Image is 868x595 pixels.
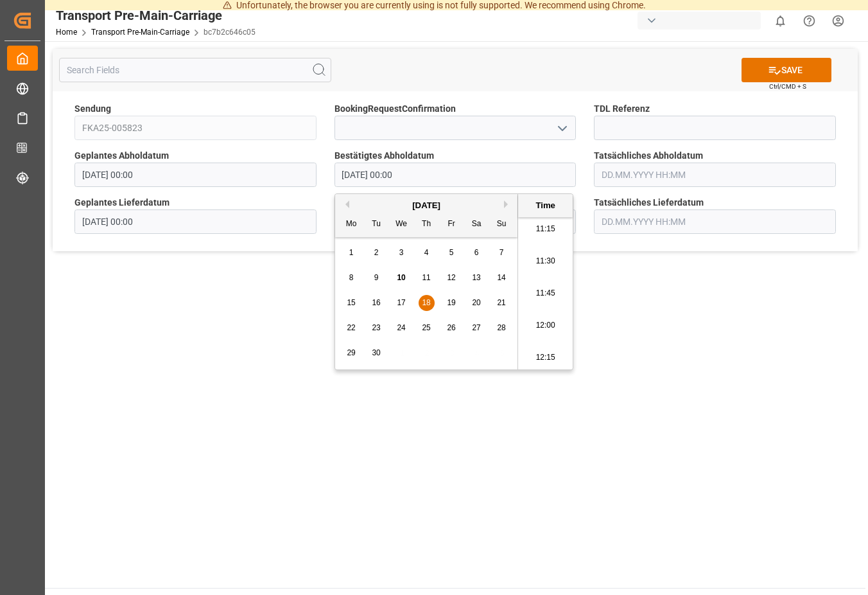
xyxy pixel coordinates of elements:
[342,200,349,208] button: Previous Month
[394,295,410,311] div: Choose Wednesday, September 17th, 2025
[339,240,514,366] div: month 2025-09
[449,248,454,257] span: 5
[497,298,505,307] span: 21
[369,320,385,336] div: Choose Tuesday, September 23rd, 2025
[419,270,435,286] div: Choose Thursday, September 11th, 2025
[349,273,354,282] span: 8
[521,199,569,212] div: Time
[394,245,410,261] div: Choose Wednesday, September 3rd, 2025
[59,58,331,82] input: Search Fields
[369,295,385,311] div: Choose Tuesday, September 16th, 2025
[742,58,831,82] button: SAVE
[369,245,385,261] div: Choose Tuesday, September 2nd, 2025
[518,245,573,278] li: 11:30
[472,298,480,307] span: 20
[343,295,360,311] div: Choose Monday, September 15th, 2025
[74,149,169,163] span: Geplantes Abholdatum
[518,310,573,342] li: 12:00
[494,245,510,261] div: Choose Sunday, September 7th, 2025
[335,199,517,212] div: [DATE]
[494,320,510,336] div: Choose Sunday, September 28th, 2025
[419,217,435,233] div: Th
[347,348,355,357] span: 29
[497,323,505,332] span: 28
[372,348,380,357] span: 30
[343,245,360,261] div: Choose Monday, September 1st, 2025
[74,102,111,116] span: Sendung
[594,196,704,209] span: Tatsächliches Lieferdatum
[334,163,577,187] input: DD.MM.YYYY HH:MM
[469,217,485,233] div: Sa
[469,320,485,336] div: Choose Saturday, September 27th, 2025
[422,273,430,282] span: 11
[469,245,485,261] div: Choose Saturday, September 6th, 2025
[372,298,380,307] span: 16
[369,270,385,286] div: Choose Tuesday, September 9th, 2025
[74,163,317,187] input: DD.MM.YYYY HH:MM
[469,270,485,286] div: Choose Saturday, September 13th, 2025
[447,298,455,307] span: 19
[444,320,460,336] div: Choose Friday, September 26th, 2025
[444,270,460,286] div: Choose Friday, September 12th, 2025
[347,323,355,332] span: 22
[472,323,480,332] span: 27
[504,200,512,208] button: Next Month
[552,118,571,138] button: open menu
[372,323,380,332] span: 23
[422,323,430,332] span: 25
[444,295,460,311] div: Choose Friday, September 19th, 2025
[444,245,460,261] div: Choose Friday, September 5th, 2025
[369,345,385,361] div: Choose Tuesday, September 30th, 2025
[795,6,824,35] button: Help Center
[374,248,379,257] span: 2
[594,102,650,116] span: TDL Referenz
[424,248,429,257] span: 4
[56,6,256,25] div: Transport Pre-Main-Carriage
[419,245,435,261] div: Choose Thursday, September 4th, 2025
[343,217,360,233] div: Mo
[422,298,430,307] span: 18
[397,273,405,282] span: 10
[494,295,510,311] div: Choose Sunday, September 21st, 2025
[347,298,355,307] span: 15
[343,270,360,286] div: Choose Monday, September 8th, 2025
[497,273,505,282] span: 14
[494,217,510,233] div: Su
[56,28,77,37] a: Home
[374,273,379,282] span: 9
[594,149,703,163] span: Tatsächliches Abholdatum
[518,278,573,310] li: 11:45
[419,320,435,336] div: Choose Thursday, September 25th, 2025
[594,209,836,234] input: DD.MM.YYYY HH:MM
[419,295,435,311] div: Choose Thursday, September 18th, 2025
[397,323,405,332] span: 24
[343,320,360,336] div: Choose Monday, September 22nd, 2025
[494,270,510,286] div: Choose Sunday, September 14th, 2025
[394,217,410,233] div: We
[397,298,405,307] span: 17
[343,345,360,361] div: Choose Monday, September 29th, 2025
[769,82,806,91] span: Ctrl/CMD + S
[472,273,480,282] span: 13
[394,320,410,336] div: Choose Wednesday, September 24th, 2025
[447,323,455,332] span: 26
[474,248,479,257] span: 6
[74,196,169,209] span: Geplantes Lieferdatum
[499,248,504,257] span: 7
[91,28,189,37] a: Transport Pre-Main-Carriage
[766,6,795,35] button: show 0 new notifications
[399,248,404,257] span: 3
[594,163,836,187] input: DD.MM.YYYY HH:MM
[74,209,317,234] input: DD.MM.YYYY HH:MM
[334,102,456,116] span: BookingRequestConfirmation
[444,217,460,233] div: Fr
[394,270,410,286] div: Choose Wednesday, September 10th, 2025
[518,342,573,374] li: 12:15
[447,273,455,282] span: 12
[369,217,385,233] div: Tu
[334,149,434,163] span: Bestätigtes Abholdatum
[349,248,354,257] span: 1
[469,295,485,311] div: Choose Saturday, September 20th, 2025
[518,213,573,245] li: 11:15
